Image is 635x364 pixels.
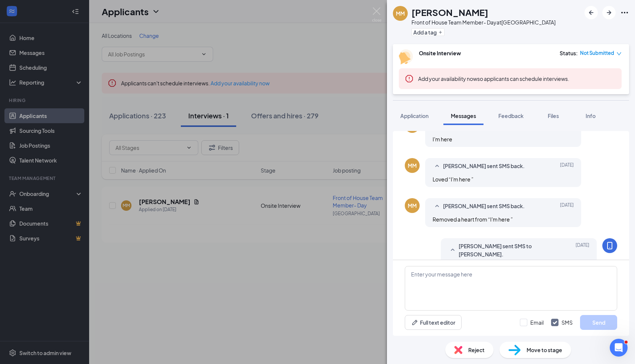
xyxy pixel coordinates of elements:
[408,162,417,169] div: MM
[451,112,476,119] span: Messages
[405,74,414,83] svg: Error
[411,319,419,326] svg: Pen
[419,50,461,56] b: Onsite Interview
[560,49,578,57] div: Status :
[405,315,462,330] button: Full text editorPen
[580,49,614,57] span: Not Submitted
[130,3,144,16] div: Close
[17,140,132,147] span: Messages from the team will be shown here
[396,10,405,17] div: MM
[433,162,442,171] svg: SmallChevronUp
[408,202,417,209] div: MM
[433,216,513,223] span: Removed a heart from “I'm here ”
[605,241,614,250] svg: MobileSms
[584,6,598,19] button: ArrowLeftNew
[576,242,589,258] span: [DATE]
[560,162,574,171] span: [DATE]
[468,346,485,354] span: Reject
[527,346,562,354] span: Move to stage
[620,8,629,17] svg: Ellipses
[560,202,574,211] span: [DATE]
[602,6,616,19] button: ArrowRight
[459,242,556,258] span: [PERSON_NAME] sent SMS to [PERSON_NAME].
[115,250,133,255] span: Tickets
[60,250,88,255] span: Messages
[49,123,99,132] h2: No messages
[443,202,525,211] span: [PERSON_NAME] sent SMS back.
[411,19,556,26] div: Front of House Team Member- Day at [GEOGRAPHIC_DATA]
[17,250,32,255] span: Home
[433,202,442,211] svg: SmallChevronUp
[49,232,99,261] button: Messages
[411,28,444,36] button: PlusAdd a tag
[411,6,488,19] h1: [PERSON_NAME]
[548,112,559,119] span: Files
[99,232,149,261] button: Tickets
[418,75,569,82] span: so applicants can schedule interviews.
[616,51,622,56] span: down
[587,8,596,17] svg: ArrowLeftNew
[418,75,477,82] button: Add your availability now
[34,209,114,224] button: Send us a message
[580,315,617,330] button: Send
[610,339,628,357] iframe: Intercom live chat
[400,112,429,119] span: Application
[448,246,457,255] svg: SmallChevronUp
[443,162,525,171] span: [PERSON_NAME] sent SMS back.
[605,8,613,17] svg: ArrowRight
[498,112,524,119] span: Feedback
[55,3,95,16] h1: Messages
[433,136,452,142] span: I'm here
[438,30,443,35] svg: Plus
[433,176,473,183] span: Loved “I'm here ”
[586,112,596,119] span: Info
